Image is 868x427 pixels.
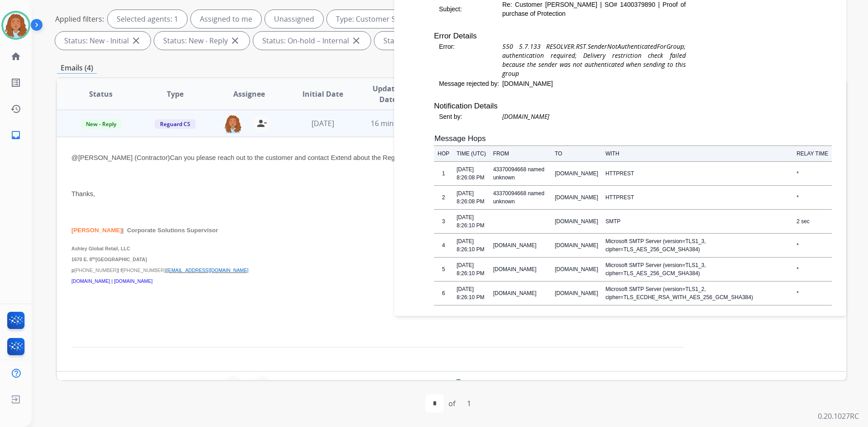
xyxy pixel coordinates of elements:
td: 43370094668 named unknown [490,185,552,209]
img: agent-avatar [224,114,242,133]
td: HOP [434,145,453,161]
td: 4 [434,233,453,257]
td: SMTP [602,209,793,233]
span: Thanks, [71,190,95,197]
div: Type: Customer Support [327,10,441,28]
td: [DOMAIN_NAME] [490,281,552,305]
mat-icon: person_remove [256,118,267,129]
mat-icon: inbox [10,130,21,141]
button: + [224,376,242,394]
td: Notification Details [434,89,682,112]
b: | f [118,267,122,273]
span: Reguard CS [155,119,196,129]
td: Microsoft SMTP Server (version=TLS1_3, cipher=TLS_AES_256_GCM_SHA384) [602,233,793,257]
td: Message rejected by: [439,79,502,89]
p: Applied filters: [55,14,104,24]
mat-icon: explore [570,380,581,390]
p: 0.20.1027RC [818,411,859,422]
span: Open [802,380,820,390]
td: Error Details [434,19,682,42]
span: New - Reply [80,119,122,129]
a: @[PERSON_NAME] (Contractor) [71,154,170,161]
span: | [111,278,113,284]
td: Sent by: [439,112,502,122]
td: 43370094668 named unknown [490,161,552,185]
td: 1 [434,161,453,185]
div: Status: New - Initial [55,32,151,50]
span: Updated Date [368,83,409,105]
p: Emails (4) [57,62,97,74]
span: Type [167,89,184,99]
span: Assignee [233,89,265,99]
td: TO [551,145,602,161]
td: [DOMAIN_NAME] [551,281,602,305]
span: | Corporate Solutions Supervisor [122,227,218,234]
a: [DOMAIN_NAME] [71,278,110,284]
td: 6 [434,281,453,305]
mat-icon: close [230,35,241,46]
td: [DOMAIN_NAME] [551,185,602,209]
td: [DATE] 8:26:10 PM [453,281,490,305]
span: Initial Date [302,89,343,99]
td: 3 [434,209,453,233]
td: [DOMAIN_NAME] [502,79,686,89]
span: Can you please reach out to the customer and contact Extend about the Reguard protection plan? [71,154,457,161]
a: [DOMAIN_NAME] [114,278,152,284]
b: | [165,267,167,273]
div: Status: New - Reply [154,32,250,50]
div: of [448,398,455,409]
td: [DATE] 8:26:10 PM [453,209,490,233]
div: Status: On-hold – Internal [253,32,371,50]
td: FROM [490,145,552,161]
td: [DOMAIN_NAME] [490,257,552,281]
td: HTTPREST [602,161,793,185]
mat-icon: person_add [256,380,267,390]
td: WITH [602,145,793,161]
mat-icon: close [131,35,142,46]
td: Microsoft SMTP Server (version=TLS1_3, cipher=TLS_AES_256_GCM_SHA384) [602,257,793,281]
span: Status [89,89,113,99]
td: Message Hops [434,132,832,145]
mat-icon: history [10,103,21,114]
mat-icon: home [10,51,21,62]
div: Selected agents: 1 [108,10,187,28]
td: TIME (UTC) [453,145,490,161]
td: [DOMAIN_NAME] [551,257,602,281]
td: 2 [434,185,453,209]
mat-icon: close [351,35,362,46]
span: [EMAIL_ADDRESS][DOMAIN_NAME] [590,380,683,390]
td: [DOMAIN_NAME] [551,161,602,185]
td: [DOMAIN_NAME] [490,233,552,257]
td: [DATE] 8:26:10 PM [453,257,490,281]
span: Ashley Global Retail, LLC 1670 E. 8 [GEOGRAPHIC_DATA] p [71,246,147,273]
img: avatar [3,13,28,38]
td: [DATE] 8:26:08 PM [453,161,490,185]
div: Unassigned [265,10,323,28]
span: [PHONE_NUMBER] [PHONE_NUMBER] [75,267,167,273]
td: 5 [434,257,453,281]
p: Original Message Headers [434,314,835,328]
td: [DOMAIN_NAME] [551,233,602,257]
em: 550 5.7.133 RESOLVER.RST.SenderNotAuthenticatedForGroup; authentication required; Delivery restri... [502,42,686,78]
span: [DATE] [311,118,334,128]
td: HTTPREST [602,185,793,209]
div: 1 [460,394,478,413]
div: Assigned to me [191,10,261,28]
span: + [231,380,235,390]
span: 16 minutes ago [371,118,423,128]
div: Status: On-hold - Customer [374,32,498,50]
td: [DOMAIN_NAME] [551,209,602,233]
mat-icon: list_alt [10,77,21,88]
td: [DATE] 8:26:10 PM [453,233,490,257]
a: [EMAIL_ADDRESS][DOMAIN_NAME] [167,267,249,273]
td: RELAY TIME [793,145,832,161]
td: [DATE] 8:26:08 PM [453,185,490,209]
em: [DOMAIN_NAME] [502,112,549,121]
td: 2 sec [793,209,832,233]
span: [PERSON_NAME] [71,227,122,234]
td: Microsoft SMTP Server (version=TLS1_2, cipher=TLS_ECDHE_RSA_WITH_AES_256_GCM_SHA384) [602,281,793,305]
td: Error: [439,42,502,79]
mat-icon: check_circle [453,378,464,389]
